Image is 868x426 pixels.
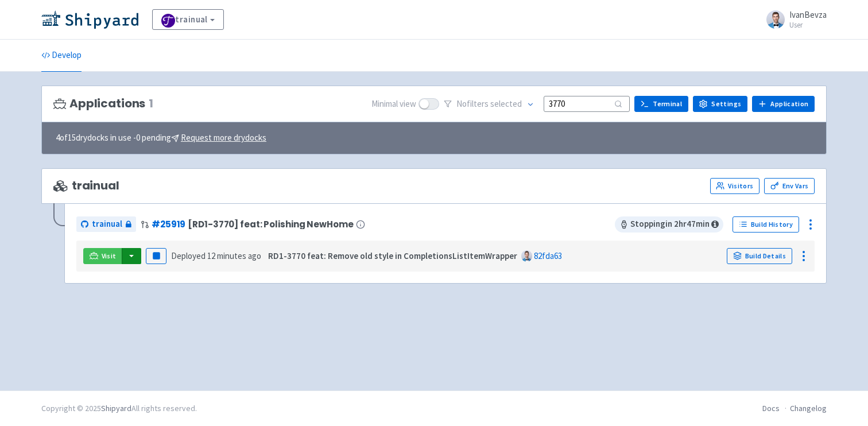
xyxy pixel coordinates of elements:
[41,40,82,72] a: Develop
[102,251,117,261] span: Visit
[83,248,122,264] a: Visit
[146,248,166,264] button: Pause
[171,250,261,261] span: Deployed
[56,131,266,145] span: 4 of 15 drydocks in use - 0 pending
[188,219,353,229] span: [RD1-3770] feat: Polishing NewHome
[41,402,197,415] div: Copyright © 2025 All rights reserved.
[53,179,119,192] span: trainual
[53,97,153,110] h3: Applications
[759,10,827,29] a: IvanBevza User
[727,248,792,264] a: Build Details
[764,178,815,194] a: Env Vars
[76,216,136,232] a: trainual
[181,132,266,143] u: Request more drydocks
[534,250,562,261] a: 82fda63
[789,9,827,20] span: IvanBevza
[268,250,517,261] strong: RD1-3770 feat: Remove old style in CompletionsListItemWrapper
[371,98,416,111] span: Minimal view
[789,21,827,29] small: User
[456,98,522,111] span: No filter s
[41,10,138,29] img: Shipyard logo
[101,403,131,413] a: Shipyard
[152,218,185,230] a: #25919
[710,178,759,194] a: Visitors
[544,96,630,111] input: Search...
[615,216,723,233] span: Stopping in 2 hr 47 min
[752,96,815,112] a: Application
[790,403,827,413] a: Changelog
[490,98,522,109] span: selected
[693,96,747,112] a: Settings
[762,403,780,413] a: Docs
[634,96,688,112] a: Terminal
[207,250,261,261] time: 12 minutes ago
[733,216,799,233] a: Build History
[149,97,153,110] span: 1
[152,9,224,30] a: trainual
[92,218,122,231] span: trainual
